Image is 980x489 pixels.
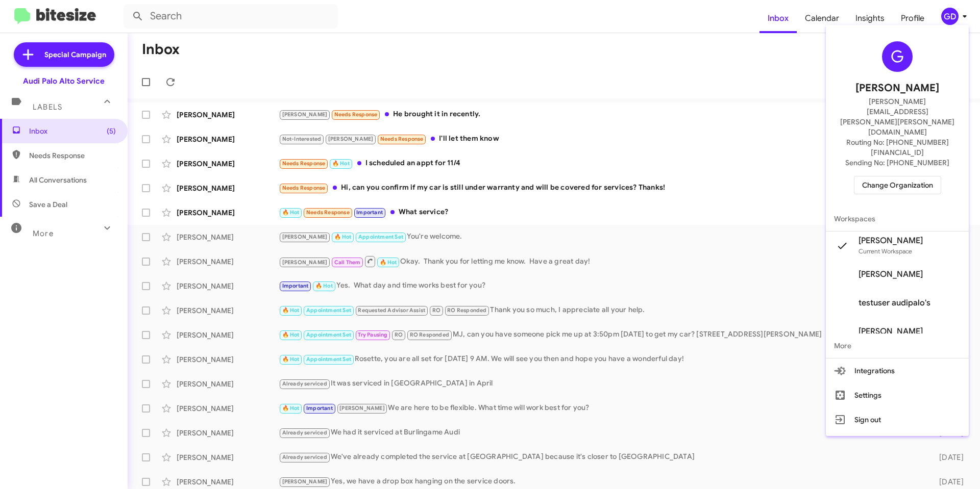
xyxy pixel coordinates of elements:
button: Settings [826,383,969,407]
span: Workspaces [826,207,969,231]
button: Change Organization [854,176,941,194]
span: Routing No: [PHONE_NUMBER][FINANCIAL_ID] [838,137,957,158]
button: Integrations [826,358,969,383]
span: testuser audipalo's [859,298,930,308]
span: [PERSON_NAME] [855,80,939,96]
span: [PERSON_NAME] [859,269,923,279]
span: Sending No: [PHONE_NUMBER] [845,158,949,168]
span: More [826,333,969,358]
div: G [882,41,913,72]
span: [PERSON_NAME][EMAIL_ADDRESS][PERSON_NAME][PERSON_NAME][DOMAIN_NAME] [838,96,957,137]
span: [PERSON_NAME] [859,236,923,246]
span: Current Workspace [859,247,912,255]
span: Change Organization [862,176,933,194]
button: Sign out [826,407,969,432]
span: [PERSON_NAME] [859,326,923,337]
